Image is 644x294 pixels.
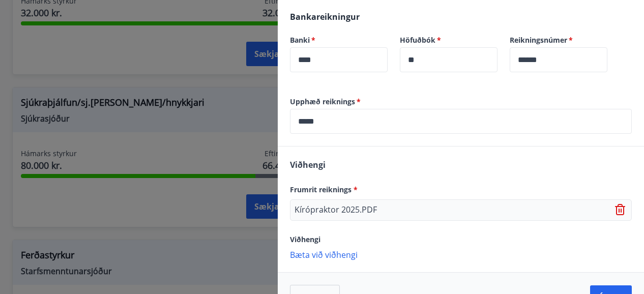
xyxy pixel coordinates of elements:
label: Upphæð reiknings [290,97,632,107]
label: Höfuðbók [400,35,497,45]
label: Reikningsnúmer [510,35,607,45]
p: Kírópraktor 2025.PDF [295,204,377,216]
span: Viðhengi [290,159,326,170]
span: Frumrit reiknings [290,185,358,194]
span: Bankareikningur [290,11,360,22]
span: Viðhengi [290,234,320,244]
label: Banki [290,35,388,45]
p: Bæta við viðhengi [290,249,632,259]
div: Upphæð reiknings [290,109,632,134]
